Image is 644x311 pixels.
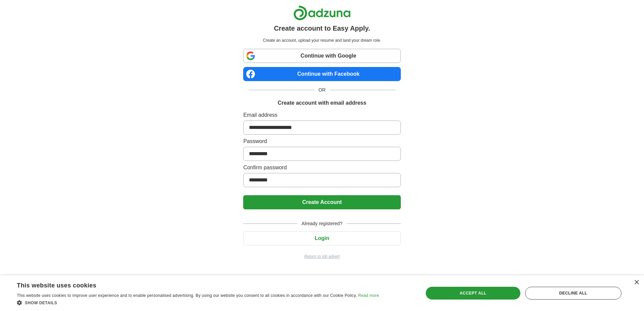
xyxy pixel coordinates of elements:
[297,220,346,227] span: Already registered?
[243,137,400,145] label: Password
[426,287,520,300] div: Accept all
[243,164,400,172] label: Confirm password
[634,280,639,285] div: Close
[243,231,400,245] button: Login
[274,23,370,33] h1: Create account to Easy Apply.
[245,37,399,43] p: Create an account, upload your resume and land your dream role.
[293,5,351,21] img: Adzuna logo
[525,287,621,300] div: Decline all
[243,235,400,241] a: Login
[17,279,362,289] div: This website uses cookies
[25,301,57,305] span: Show details
[358,293,379,298] a: Read more, opens a new window
[17,299,379,306] div: Show details
[243,67,400,81] a: Continue with Facebook
[243,253,400,260] a: Return to job advert
[315,87,330,94] span: OR
[278,99,366,107] h1: Create account with email address
[243,111,400,119] label: Email address
[17,293,357,298] span: This website uses cookies to improve user experience and to enable personalised advertising. By u...
[243,49,400,63] a: Continue with Google
[243,195,400,209] button: Create Account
